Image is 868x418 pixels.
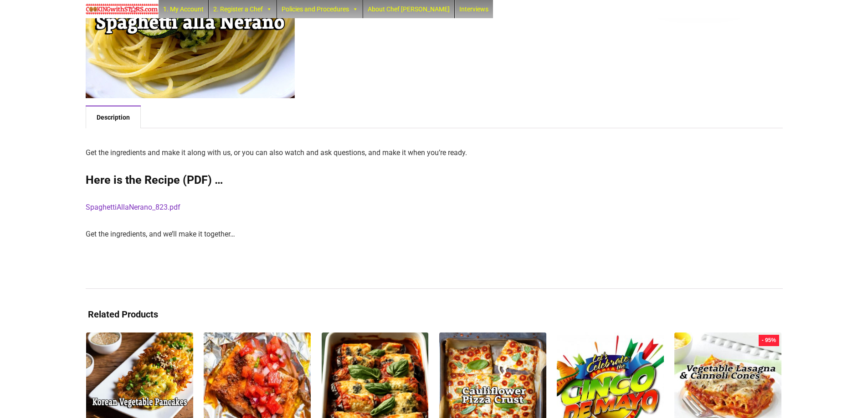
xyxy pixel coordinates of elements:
[86,173,783,187] h2: Here is the Recipe (PDF) …
[88,308,781,321] h3: Related Products
[762,337,776,344] span: - 95%
[86,146,783,159] p: Get the ingredients and make it along with us, or you can also watch and ask questions, and make ...
[86,203,180,212] a: SpaghettiAllaNerano_823.pdf
[86,228,783,241] p: Get the ingredients, and we’ll make it together…
[86,4,159,15] img: Chef Paula's Cooking With Stars
[86,106,141,128] a: Description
